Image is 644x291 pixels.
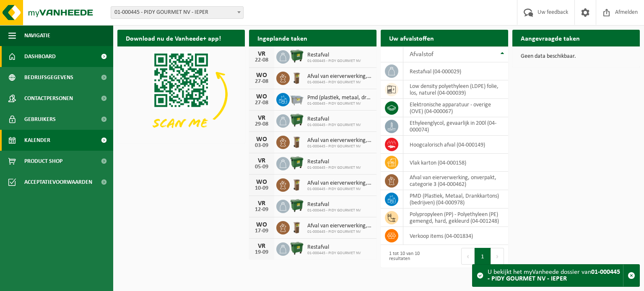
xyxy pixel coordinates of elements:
div: 05-09 [253,164,270,170]
span: Restafval [307,116,361,123]
span: Afvalstof [410,51,434,58]
div: 29-08 [253,121,270,127]
span: Afval van eierverwerking, onverpakt, categorie 3 [307,137,372,144]
div: VR [253,115,270,121]
div: 10-09 [253,185,270,191]
div: 27-08 [253,100,270,106]
span: Acceptatievoorwaarden [24,172,92,193]
td: polypropyleen (PP) - Polyethyleen (PE) gemengd, hard, gekleurd (04-001248) [403,209,508,227]
button: Previous [461,248,475,265]
div: WO [253,179,270,185]
td: ethyleenglycol, gevaarlijk in 200l (04-000074) [403,117,508,136]
span: Gebruikers [24,109,56,130]
div: VR [253,200,270,207]
td: verkoop items (04-001834) [403,227,508,245]
button: Next [491,248,504,265]
div: 19-09 [253,250,270,255]
span: Afval van eierverwerking, onverpakt, categorie 3 [307,180,372,187]
td: PMD (Plastiek, Metaal, Drankkartons) (bedrijven) (04-000978) [403,190,508,209]
button: 1 [475,248,491,265]
div: WO [253,136,270,143]
h2: Aangevraagde taken [512,30,588,46]
img: WB-1100-HPE-GN-01 [290,198,304,213]
td: elektronische apparatuur - overige (OVE) (04-000067) [403,99,508,117]
span: Product Shop [24,151,62,172]
span: 01-000445 - PIDY GOURMET NV [307,144,372,149]
span: Dashboard [24,46,56,67]
div: WO [253,221,270,228]
span: 01-000445 - PIDY GOURMET NV [307,123,361,128]
span: Navigatie [24,25,50,46]
span: 01-000445 - PIDY GOURMET NV [307,165,361,170]
td: restafval (04-000029) [403,62,508,80]
img: WB-0140-HPE-BN-01 [290,70,304,85]
span: 01-000445 - PIDY GOURMET NV - IEPER [111,7,243,18]
span: Contactpersonen [24,88,73,109]
span: Pmd (plastiek, metaal, drankkartons) (bedrijven) [307,95,372,101]
span: Restafval [307,244,361,251]
img: Download de VHEPlus App [117,46,245,142]
span: 01-000445 - PIDY GOURMET NV [307,101,372,106]
img: WB-0140-HPE-BN-01 [290,220,304,234]
div: VR [253,51,270,57]
img: WB-1100-HPE-GN-01 [290,113,304,127]
span: 01-000445 - PIDY GOURMET NV [307,251,361,256]
div: 17-09 [253,228,270,234]
strong: 01-000445 - PIDY GOURMET NV - IEPER [488,269,620,282]
span: 01-000445 - PIDY GOURMET NV [307,229,372,234]
div: WO [253,93,270,100]
td: low density polyethyleen (LDPE) folie, los, naturel (04-000039) [403,80,508,99]
td: vlak karton (04-000158) [403,154,508,172]
h2: Download nu de Vanheede+ app! [117,30,229,46]
div: 03-09 [253,143,270,149]
span: Restafval [307,201,361,208]
img: WB-1100-HPE-GN-01 [290,241,304,255]
span: Afval van eierverwerking, onverpakt, categorie 3 [307,223,372,229]
div: 27-08 [253,79,270,85]
span: Restafval [307,159,361,165]
div: 12-09 [253,207,270,213]
img: WB-2500-GAL-GY-01 [290,92,304,106]
div: WO [253,72,270,79]
p: Geen data beschikbaar. [521,54,631,59]
div: 22-08 [253,57,270,63]
img: WB-0140-HPE-BN-01 [290,177,304,191]
h2: Uw afvalstoffen [381,30,442,46]
td: afval van eierverwerking, onverpakt, categorie 3 (04-000462) [403,172,508,190]
span: Restafval [307,52,361,59]
img: WB-1100-HPE-GN-01 [290,156,304,170]
h2: Ingeplande taken [249,30,316,46]
td: hoogcalorisch afval (04-000149) [403,136,508,154]
div: U bekijkt het myVanheede dossier van [488,265,623,286]
span: Afval van eierverwerking, onverpakt, categorie 3 [307,73,372,80]
img: WB-0140-HPE-BN-01 [290,134,304,149]
span: 01-000445 - PIDY GOURMET NV [307,208,361,213]
div: 1 tot 10 van 10 resultaten [385,247,440,265]
span: Kalender [24,130,50,151]
div: VR [253,157,270,164]
img: WB-1100-HPE-GN-01 [290,49,304,63]
span: Bedrijfsgegevens [24,67,73,88]
span: 01-000445 - PIDY GOURMET NV - IEPER [111,6,244,19]
div: VR [253,243,270,250]
span: 01-000445 - PIDY GOURMET NV [307,80,372,85]
span: 01-000445 - PIDY GOURMET NV [307,187,372,192]
span: 01-000445 - PIDY GOURMET NV [307,59,361,64]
